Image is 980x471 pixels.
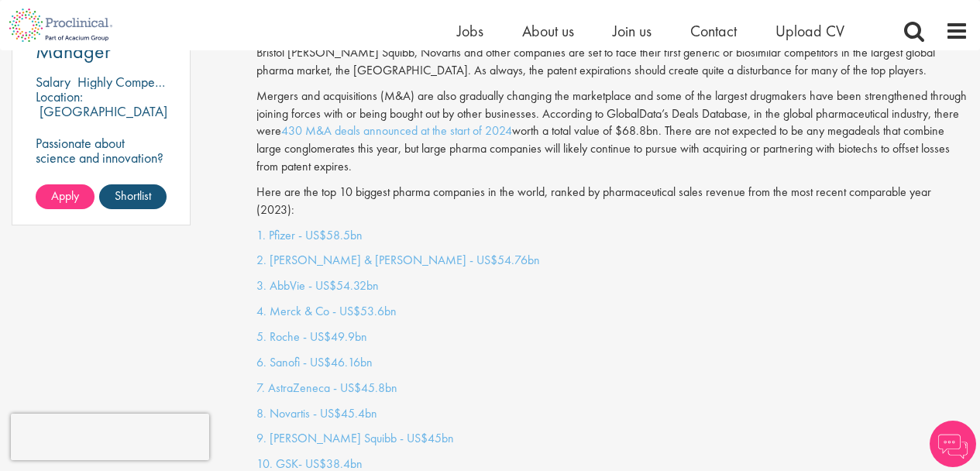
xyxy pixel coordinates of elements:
p: [GEOGRAPHIC_DATA], [GEOGRAPHIC_DATA] [36,102,171,135]
a: Join us [613,21,652,41]
a: 9. [PERSON_NAME] Squibb - US$45bn [256,430,454,446]
a: 6. Sanofi - US$46.16bn [256,354,373,370]
p: Passionate about science and innovation? Your dream sales job as Territory Manager awaits! [36,136,167,209]
p: Mergers and acquisitions (M&A) are also gradually changing the marketplace and some of the larges... [256,88,968,176]
a: About us [522,21,574,41]
a: Upload CV [775,21,844,41]
a: 4. Merck & Co - US$53.6bn [256,303,397,319]
a: Shortlist [99,184,167,209]
a: Apply [36,184,95,209]
a: 3. AbbVie - US$54.32bn [256,277,379,294]
a: Jobs [457,21,483,41]
a: 7. AstraZeneca - US$45.8bn [256,380,397,396]
a: Contact [690,21,737,41]
a: 1. Pfizer - US$58.5bn [256,227,363,243]
a: 8. Novartis - US$45.4bn [256,405,377,421]
span: Apply [51,187,79,204]
span: Location: [36,88,83,105]
a: 430 M&A deals announced at the start of 2024 [281,122,512,139]
a: Territory Manager [36,22,167,61]
a: 2. [PERSON_NAME] & [PERSON_NAME] - US$54.76bn [256,252,540,268]
a: 5. Roche - US$49.9bn [256,328,367,345]
p: Highly Competitive [77,73,181,91]
span: Salary [36,73,70,91]
iframe: reCAPTCHA [11,414,209,460]
p: Here are the top 10 biggest pharma companies in the world, ranked by pharmaceutical sales revenue... [256,184,968,219]
img: Chatbot [930,421,976,467]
